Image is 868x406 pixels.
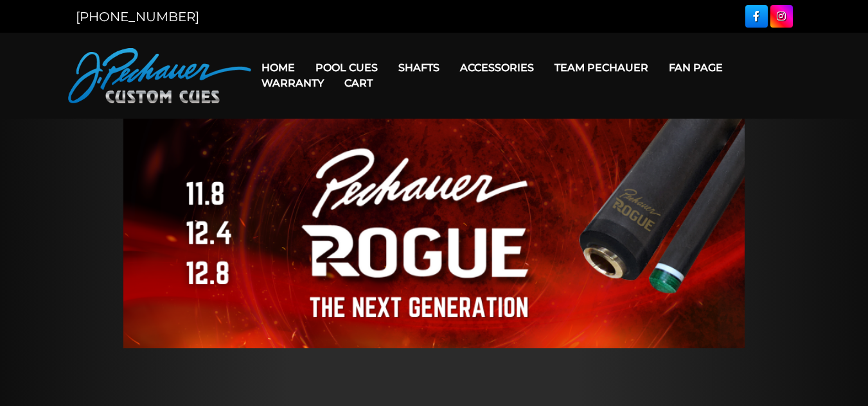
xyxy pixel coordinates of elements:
[544,51,659,84] a: Team Pechauer
[388,51,450,84] a: Shafts
[251,51,305,84] a: Home
[334,67,383,99] a: Cart
[305,51,388,84] a: Pool Cues
[659,51,733,84] a: Fan Page
[76,9,199,24] a: [PHONE_NUMBER]
[68,48,251,103] img: Pechauer Custom Cues
[251,67,334,99] a: Warranty
[450,51,544,84] a: Accessories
